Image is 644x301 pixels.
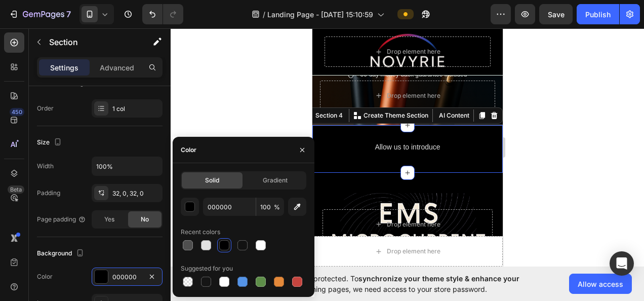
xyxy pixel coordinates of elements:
span: % [274,203,280,212]
div: Page padding [37,215,86,224]
div: Size [37,136,64,149]
span: Solid [205,176,219,185]
button: Save [539,4,573,24]
p: Section [49,36,132,48]
p: Settings [50,62,78,73]
div: Color [37,272,53,281]
span: Gradient [263,176,288,185]
span: Save [548,10,565,19]
iframe: Design area [312,28,503,267]
input: Eg: FFFFFF [203,198,256,216]
div: Background [37,247,86,260]
span: Your page is password protected. To when designing pages, we need access to your store password. [235,273,559,294]
div: Color [181,145,196,155]
button: Allow access [569,274,632,294]
span: / [263,9,265,20]
button: 7 [4,4,75,24]
span: Allow access [578,279,623,289]
div: 000000 [112,273,142,282]
div: Width [37,162,54,171]
div: Padding [37,189,60,198]
span: No [141,215,149,224]
p: 7 [66,8,71,20]
div: 1 col [112,104,160,114]
span: Yes [104,215,114,224]
button: Publish [577,4,619,24]
input: Auto [92,157,162,175]
div: Publish [585,9,611,20]
p: Advanced [100,62,134,73]
div: Order [37,104,54,113]
div: Undo/Redo [142,4,183,24]
div: Recent colors [181,228,220,237]
span: Landing Page - [DATE] 15:10:59 [267,9,373,20]
div: Beta [8,185,24,194]
div: 450 [10,108,24,116]
div: Suggested for you [181,264,233,273]
div: 32, 0, 32, 0 [112,189,160,198]
span: synchronize your theme style & enhance your experience [235,274,519,293]
div: Open Intercom Messenger [610,251,634,276]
